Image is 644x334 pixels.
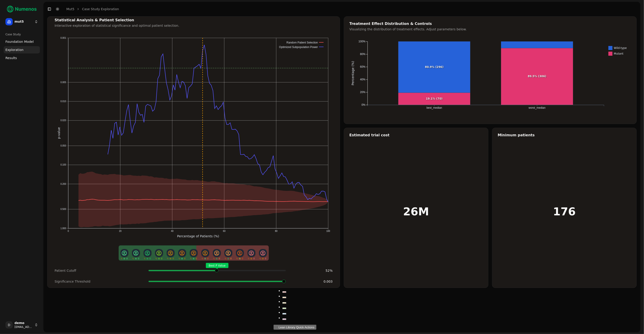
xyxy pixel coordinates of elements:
span: mut5 [14,20,33,24]
text: best_median [427,106,442,110]
a: Results [4,54,40,62]
text: 60 [223,230,226,232]
text: 80.9% (296) [425,65,444,69]
div: Statistical Analysis & Patient Selection [55,18,333,22]
text: 20 [119,230,122,232]
text: Percentage of Patients (%) [177,234,219,238]
nav: breadcrumb [66,7,119,11]
text: 89.5% (306) [528,75,546,78]
div: Case Study [4,31,40,38]
text: 0.010 [60,100,66,103]
button: mut5 [4,16,40,27]
span: Best P Value [206,263,228,268]
a: Exploration [4,46,40,53]
text: Mutant [614,52,624,55]
div: Treatment Effect Distribution & Controls [349,22,631,26]
span: Results [5,56,17,60]
text: 20% [360,91,365,94]
text: 80 [275,230,278,232]
text: Wild-type [614,46,627,50]
span: demo [14,321,33,325]
text: 0.050 [60,144,66,147]
text: Random Patient Selection [286,41,318,44]
text: 0 [68,230,69,232]
text: 100% [358,40,365,43]
img: Numenos [4,4,40,14]
text: 0.500 [60,208,66,210]
text: 0.005 [60,81,66,84]
div: Visualizing the distribution of treatment effects. Adjust parameters below. [349,27,631,31]
text: 0.200 [60,183,66,185]
text: worst_median [529,106,546,110]
a: Foundation Model [4,38,40,45]
text: 40% [360,78,365,81]
a: mut5 [66,7,74,11]
span: 0.003 [324,280,333,283]
span: [EMAIL_ADDRESS] [14,325,33,329]
span: Foundation Model [5,39,34,44]
text: 40 [171,230,174,232]
div: Interactive exploration of statistical significance and optimal patient selection. [55,23,333,28]
span: Exploration [5,48,24,52]
h1: 176 [553,206,576,217]
text: 0.020 [60,119,66,122]
text: 100 [326,230,330,232]
a: Case Study Exploration [82,7,119,11]
text: 0.100 [60,163,66,166]
text: 60% [360,65,365,68]
div: Patient Cutoff [55,268,145,273]
span: D [5,321,13,329]
text: 80% [360,53,365,56]
text: 19.1% (70) [426,97,442,100]
text: 1.000 [60,227,66,230]
text: Optimized Subpopulation Power [279,46,318,49]
button: Ddemo[EMAIL_ADDRESS] [4,320,40,330]
text: Percentage (%) [351,61,355,85]
text: p-value [57,127,61,139]
h1: 26M [403,206,429,217]
text: 0.001 [60,37,66,39]
div: 52 % [289,268,333,273]
div: Significance Threshold [55,279,145,284]
text: 0% [362,103,366,106]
